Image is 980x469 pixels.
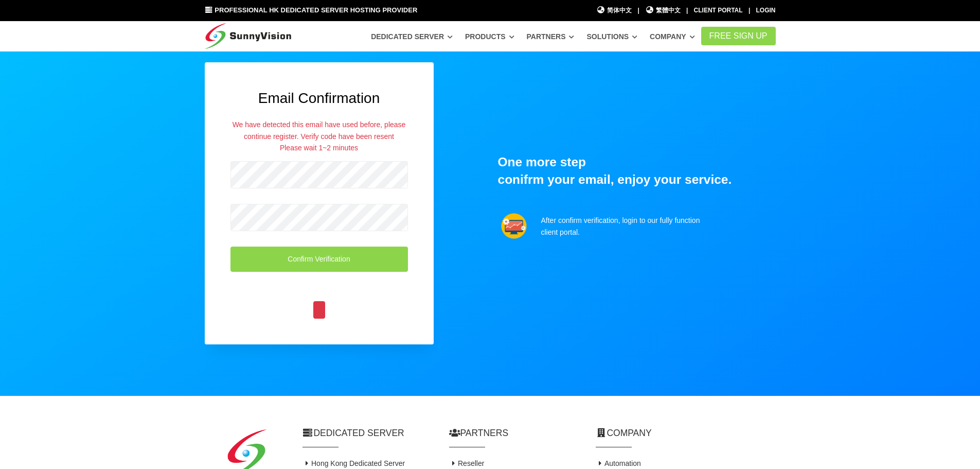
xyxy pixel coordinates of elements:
button: Confirm Verification [230,247,408,272]
p: After confirm verification, login to our fully function client portal. [541,215,703,238]
li: | [686,6,688,15]
img: support.png [501,213,527,239]
h2: Dedicated Server [302,427,434,440]
a: Client Portal [694,7,743,14]
a: Login [756,7,776,14]
a: Solutions [586,27,637,46]
li: | [637,6,639,15]
a: 简体中文 [597,6,632,15]
h1: One more step conifrm your email, enjoy your service. [498,153,776,189]
a: 繁體中文 [645,6,681,15]
h2: Company [596,427,776,440]
a: Dedicated Server [371,27,453,46]
span: Professional HK Dedicated Server Hosting Provider [215,6,417,14]
h2: Email Confirmation [230,88,408,108]
a: Hong Kong Dedicated Server [302,459,405,467]
h2: Partners [449,427,580,440]
a: Partners [527,27,575,46]
div: We have detected this email have used before, please continue register. Verify code have been res... [230,119,408,153]
a: Automation [596,459,641,467]
a: Products [465,27,514,46]
a: Company [650,27,695,46]
a: Reseller [449,459,485,467]
a: FREE Sign Up [701,27,776,45]
li: | [749,6,750,15]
